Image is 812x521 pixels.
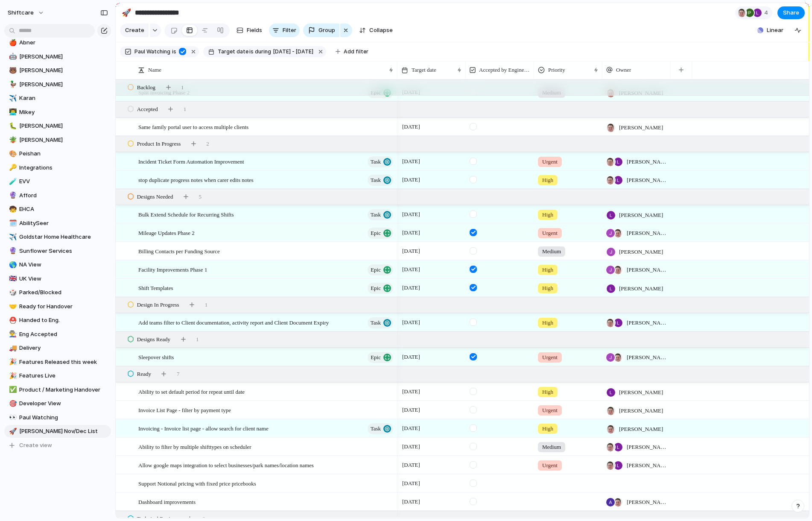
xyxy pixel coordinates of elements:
[9,163,15,173] div: 🔑
[138,122,248,132] span: Same family portal user to access multiple clients
[19,372,108,380] span: Features Live
[283,26,296,35] span: Filter
[754,24,787,37] button: Linear
[4,383,111,396] a: ✅Product / Marketing Handover
[4,328,111,341] div: 👨‍🏭Eng Accepted
[619,248,663,256] span: [PERSON_NAME]
[19,233,108,241] span: Goldstar Home Healthcare
[4,36,111,49] div: 🍎Abner
[371,282,381,294] span: Epic
[120,23,149,37] button: Create
[138,317,329,327] span: Add teams filter to Client documentation, activity report and Client Document Expiry
[542,443,561,451] span: Medium
[8,372,16,380] button: 🎉
[371,156,381,168] span: Task
[137,83,155,92] span: Backlog
[479,66,530,74] span: Accepted by Engineering
[368,264,393,275] button: Epic
[19,219,108,228] span: AbilitySeer
[19,53,108,61] span: [PERSON_NAME]
[4,203,111,216] div: 🧒EHCA
[9,316,15,325] div: ⛑️
[4,64,111,77] a: 🐻[PERSON_NAME]
[8,275,16,283] button: 🇬🇧
[8,399,16,408] button: 🎯
[206,140,209,148] span: 2
[9,371,15,381] div: 🎉
[627,498,667,506] span: [PERSON_NAME] , [PERSON_NAME]
[9,135,15,145] div: 🪴
[19,275,108,283] span: UK View
[400,283,422,293] span: [DATE]
[9,107,15,117] div: 👨‍💻
[19,344,108,352] span: Delivery
[138,442,251,451] span: Ability to filter by multiple shifttypes on scheduler
[4,425,111,438] a: 🚀[PERSON_NAME] Nov/Dec List
[303,23,339,37] button: Group
[19,288,108,297] span: Parked/Blocked
[8,427,16,436] button: 🚀
[19,399,108,408] span: Developer View
[4,147,111,160] a: 🎨Peishan
[4,245,111,258] div: 🔮Sunflower Services
[9,301,15,311] div: 🤝
[138,264,207,274] span: Facility Improvements Phase 1
[368,87,393,98] button: Epic
[4,189,111,202] a: 🔮Afford
[218,48,248,56] span: Target date
[9,288,15,298] div: 🎲
[4,217,111,230] a: 🗓️AbilitySeer
[9,66,15,76] div: 🐻
[542,319,553,327] span: High
[368,209,393,220] button: Task
[8,108,16,117] button: 👨‍💻
[368,175,393,186] button: Task
[137,105,158,114] span: Accepted
[254,48,271,56] span: during
[4,175,111,188] a: 🧪EVV
[122,7,131,18] div: 🚀
[8,149,16,158] button: 🎨
[9,274,15,284] div: 🇬🇧
[137,193,173,201] span: Designs Needed
[4,342,111,354] a: 🚚Delivery
[8,358,16,366] button: 🎉
[8,80,16,89] button: 🦆
[371,264,381,276] span: Epic
[542,388,553,396] span: High
[400,460,422,470] span: [DATE]
[8,233,16,241] button: ✈️
[4,286,111,299] a: 🎲Parked/Blocked
[8,260,16,269] button: 🌎
[4,356,111,369] div: 🎉Features Released this week
[400,228,422,238] span: [DATE]
[19,260,108,269] span: NA View
[9,177,15,187] div: 🧪
[400,442,422,452] span: [DATE]
[138,283,173,293] span: Shift Templates
[8,122,16,130] button: 🐛
[330,46,374,58] button: Add filter
[4,106,111,119] div: 👨‍💻Mikey
[138,478,256,488] span: Support Notional pricing with fixed price pricebooks
[8,136,16,144] button: 🪴
[616,66,631,74] span: Owner
[4,92,111,105] a: ✈️Karan
[318,26,335,35] span: Group
[4,300,111,313] div: 🤝Ready for Handover
[19,205,108,214] span: EHCA
[269,23,300,37] button: Filter
[4,369,111,382] a: 🎉Features Live
[8,302,16,311] button: 🤝
[627,229,667,237] span: [PERSON_NAME] , [PERSON_NAME]
[19,94,108,102] span: Karan
[542,353,558,362] span: Urgent
[19,108,108,117] span: Mikey
[627,319,667,327] span: [PERSON_NAME] , [PERSON_NAME]
[9,79,15,89] div: 🦆
[344,48,368,56] span: Add filter
[627,176,667,184] span: [PERSON_NAME] , [PERSON_NAME]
